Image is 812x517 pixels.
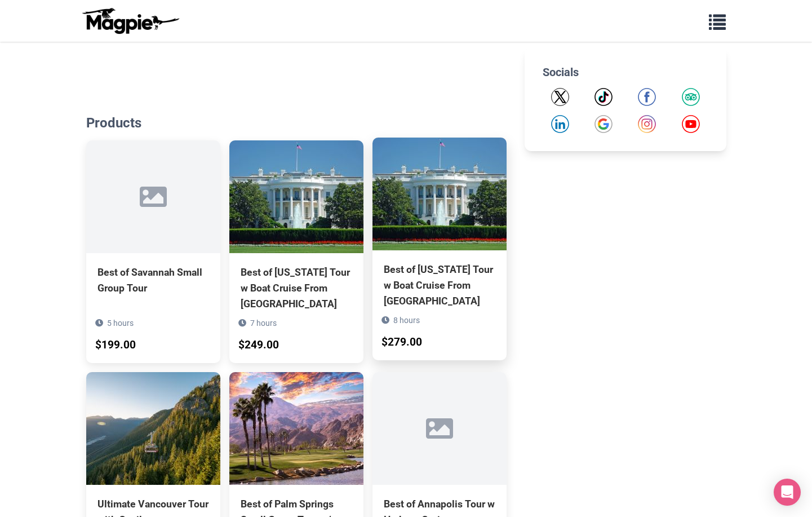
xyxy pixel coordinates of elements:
a: LinkedIn [551,115,569,133]
img: YouTube icon [682,115,700,133]
h2: Products [86,115,507,131]
img: Facebook icon [638,88,656,106]
a: Facebook [638,88,656,106]
div: Best of [US_STATE] Tour w Boat Cruise From [GEOGRAPHIC_DATA] [241,264,352,312]
div: $249.00 [238,337,279,354]
a: Instagram [638,115,656,133]
img: Ultimate Vancouver Tour with Capilano Suspension Bridge and Lunch [86,372,220,485]
span: 5 hours [107,319,134,328]
img: Tripadvisor icon [682,88,700,106]
img: Google icon [594,115,613,133]
img: Instagram icon [638,115,656,133]
img: Twitter icon [551,88,569,106]
a: Best of [US_STATE] Tour w Boat Cruise From [GEOGRAPHIC_DATA] 7 hours $249.00 [229,140,363,363]
img: Best of Washington Tour w Boat Cruise From Baltimore [372,138,507,250]
a: Best of [US_STATE] Tour w Boat Cruise From [GEOGRAPHIC_DATA] 8 hours $279.00 [372,138,507,360]
img: LinkedIn icon [551,115,569,133]
a: Google [594,115,613,133]
span: 8 hours [393,316,420,325]
div: $199.00 [95,337,136,354]
img: TikTok icon [594,88,613,106]
span: 7 hours [250,319,277,328]
a: TikTok [594,88,613,106]
img: Best of Washington Tour w Boat Cruise From Annapolis [229,140,363,253]
a: Tripadvisor [682,88,700,106]
img: Best of Palm Springs Small Group Tour w/ Aerial Tram [229,372,363,485]
a: Twitter [551,88,569,106]
a: YouTube [682,115,700,133]
div: Open Intercom Messenger [774,479,801,506]
div: Best of Savannah Small Group Tour [97,264,209,296]
div: $279.00 [381,334,422,351]
img: logo-ab69f6fb50320c5b225c76a69d11143b.png [79,7,181,34]
a: Best of Savannah Small Group Tour 5 hours $199.00 [86,140,220,347]
h2: Socials [543,65,708,79]
div: Best of [US_STATE] Tour w Boat Cruise From [GEOGRAPHIC_DATA] [384,262,495,309]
